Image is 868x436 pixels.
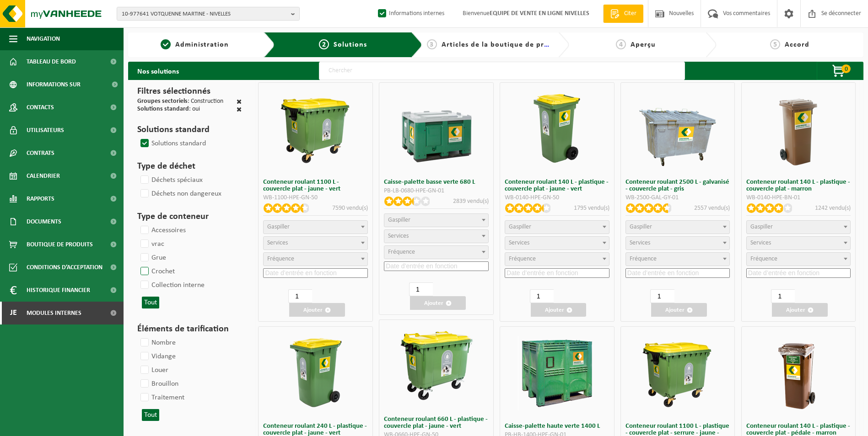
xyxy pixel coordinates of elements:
[665,307,685,313] font: Ajouter
[388,233,409,239] span: Services
[122,7,287,21] span: 10-977641 VOTQUENNE MARTINE - NIVELLES
[27,302,81,324] span: Modules internes
[139,251,166,265] label: Grue
[841,64,851,73] span: 0
[263,179,368,192] h3: Conteneur roulant 1100 L - couvercle plat - jaune - vert
[27,142,54,165] span: Contrats
[530,289,554,303] input: 1
[639,90,717,167] img: WB-2500-GAL-GY-01
[9,302,17,324] span: Je
[531,303,587,317] button: Ajouter
[117,7,300,21] button: 10-977641 VOTQUENNE MARTINE - NIVELLES
[332,203,368,213] p: 7590 vendu(s)
[398,327,475,404] img: WB-0660-HPE-GN-50
[27,119,64,142] span: Utilisateurs
[175,41,229,48] span: Administration
[746,179,851,192] h3: Conteneur roulant 140 L - plastique - couvercle plat - marron
[384,261,489,271] input: Date d’entrée en fonction
[388,217,410,223] span: Gaspiller
[139,278,205,292] label: Collection interne
[750,239,771,246] span: Services
[398,90,475,167] img: PB-LB-0680-HPE-GN-01
[518,334,596,411] img: PB-HB-1400-HPE-GN-01
[139,237,164,251] label: vrac
[137,85,242,98] h3: Filtres sélectionnés
[137,210,242,223] h3: Type de conteneur
[815,203,851,213] p: 1242 vendu(s)
[630,223,652,230] span: Gaspiller
[631,41,656,48] span: Aperçu
[384,179,489,186] h3: Caisse-palette basse verte 680 L
[267,255,294,262] span: Fréquence
[505,195,609,201] div: WB-0140-HPE-GN-50
[770,39,780,49] span: 5
[771,289,795,303] input: 1
[427,39,437,49] span: 3
[603,5,643,23] a: Citer
[442,41,566,48] span: Articles de la boutique de produits
[453,197,489,206] p: 2839 vendu(s)
[139,391,184,404] label: Traitement
[574,39,698,50] a: 4Aperçu
[319,62,685,80] input: Chercher
[505,268,609,278] input: Date d’entrée en fonction
[746,268,851,278] input: Date d’entrée en fonction
[263,268,368,278] input: Date d’entrée en fonction
[509,239,529,246] span: Services
[785,41,809,48] span: Accord
[376,7,444,21] label: Informations internes
[27,256,102,279] span: Conditions d’acceptation
[384,188,489,194] div: PB-LB-0680-HPE-GN-01
[137,322,242,336] h3: Éléments de tarification
[139,377,178,391] label: Brouillon
[139,336,176,350] label: Nombre
[518,90,596,167] img: WB-0140-HPE-GN-50
[625,268,730,278] input: Date d’entrée en fonction
[161,39,171,49] span: 1
[27,165,60,187] span: Calendrier
[137,123,242,137] h3: Solutions standard
[139,223,186,237] label: Accessoires
[650,289,674,303] input: 1
[694,203,730,213] p: 2557 vendu(s)
[27,187,54,210] span: Rapports
[133,39,257,50] a: 1Administration
[424,300,443,306] font: Ajouter
[137,98,223,106] div: : Construction
[137,160,242,173] h3: Type de déchet
[574,203,609,213] p: 1795 vendu(s)
[27,233,93,256] span: Boutique de produits
[721,39,859,50] a: 5Accord
[760,90,837,167] img: WB-0140-HPE-BN-01
[27,50,76,73] span: Tableau de bord
[277,90,355,167] img: WB-1100-HPE-GN-50
[27,96,54,119] span: Contacts
[746,195,851,201] div: WB-0140-HPE-BN-01
[142,297,159,308] button: Tout
[139,187,221,201] label: Déchets non dangereux
[128,62,188,80] h2: Nos solutions
[27,27,60,50] span: Navigation
[409,282,433,296] input: 1
[139,350,176,363] label: Vidange
[490,10,589,17] strong: EQUIPE DE VENTE EN LIGNE NIVELLES
[137,106,200,114] div: : oui
[760,334,837,411] img: WB-0140-HPE-BN-06
[622,9,639,18] span: Citer
[651,303,707,317] button: Ajouter
[139,173,203,187] label: Déchets spéciaux
[282,39,404,50] a: 2Solutions
[263,195,368,201] div: WB-1100-HPE-GN-50
[786,307,805,313] font: Ajouter
[509,223,531,230] span: Gaspiller
[509,255,536,262] span: Fréquence
[384,416,489,430] h3: Conteneur roulant 660 L - plastique - couvercle plat - jaune - vert
[277,334,355,411] img: WB-0240-HPE-GN-50
[137,106,189,112] span: Solutions standard
[319,39,329,49] span: 2
[817,62,863,80] button: 0
[267,223,290,230] span: Gaspiller
[772,303,828,317] button: Ajouter
[630,239,650,246] span: Services
[505,423,609,430] h3: Caisse-palette haute verte 1400 L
